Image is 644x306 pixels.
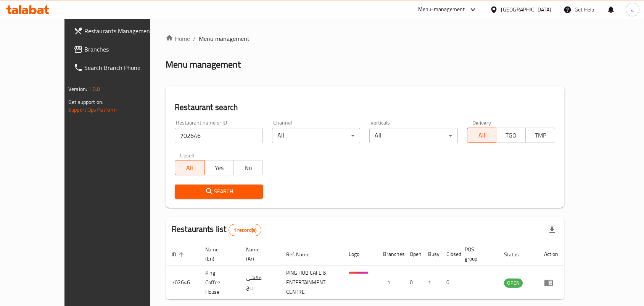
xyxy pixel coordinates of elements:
[88,84,100,94] span: 1.0.0
[422,243,440,266] th: Busy
[178,162,201,173] span: All
[199,266,240,300] td: Ping Coffee House
[529,130,552,141] span: TMP
[246,245,270,263] span: Name (Ar)
[166,243,564,300] table: enhanced table
[440,243,459,266] th: Closed
[68,22,172,40] a: Restaurants Management
[233,160,263,175] button: No
[180,152,194,158] label: Upsell
[280,266,343,300] td: PING HUB CAFE & ENTERTAINMENT CENTRE
[172,250,186,259] span: ID
[377,266,404,300] td: 1
[166,58,241,71] h2: Menu management
[472,120,491,125] label: Delivery
[470,130,494,141] span: All
[543,221,561,239] div: Export file
[538,243,564,266] th: Action
[68,58,172,77] a: Search Branch Phone
[68,40,172,58] a: Branches
[229,227,261,234] span: 1 record(s)
[229,224,262,236] div: Total records count
[631,5,634,14] span: a
[286,250,319,259] span: Ref. Name
[418,5,465,14] div: Menu-management
[404,243,422,266] th: Open
[499,130,523,141] span: TGO
[68,97,103,107] span: Get support on:
[166,34,190,43] a: Home
[504,278,523,287] span: OPEN
[84,45,166,54] span: Branches
[440,266,459,300] td: 0
[422,266,440,300] td: 1
[377,243,404,266] th: Branches
[208,162,231,173] span: Yes
[166,266,199,300] td: 702646
[181,187,257,196] span: Search
[404,266,422,300] td: 0
[84,26,166,36] span: Restaurants Management
[525,128,555,143] button: TMP
[204,160,234,175] button: Yes
[240,266,280,300] td: مقهى بينج
[175,128,263,143] input: Search for restaurant name or ID..
[175,185,263,199] button: Search
[172,223,261,236] h2: Restaurants list
[205,245,231,263] span: Name (En)
[237,162,260,173] span: No
[501,5,551,14] div: [GEOGRAPHIC_DATA]
[369,128,457,143] div: All
[349,272,368,291] img: Ping Coffee House
[175,102,555,113] h2: Restaurant search
[343,243,377,266] th: Logo
[272,128,360,143] div: All
[175,160,204,175] button: All
[465,245,489,263] span: POS group
[68,84,87,94] span: Version:
[84,63,166,72] span: Search Branch Phone
[496,128,526,143] button: TGO
[544,278,558,287] div: Menu
[166,34,564,43] nav: breadcrumb
[504,250,529,259] span: Status
[467,128,497,143] button: All
[193,34,196,43] li: /
[68,105,117,115] a: Support.OpsPlatform
[199,34,250,43] span: Menu management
